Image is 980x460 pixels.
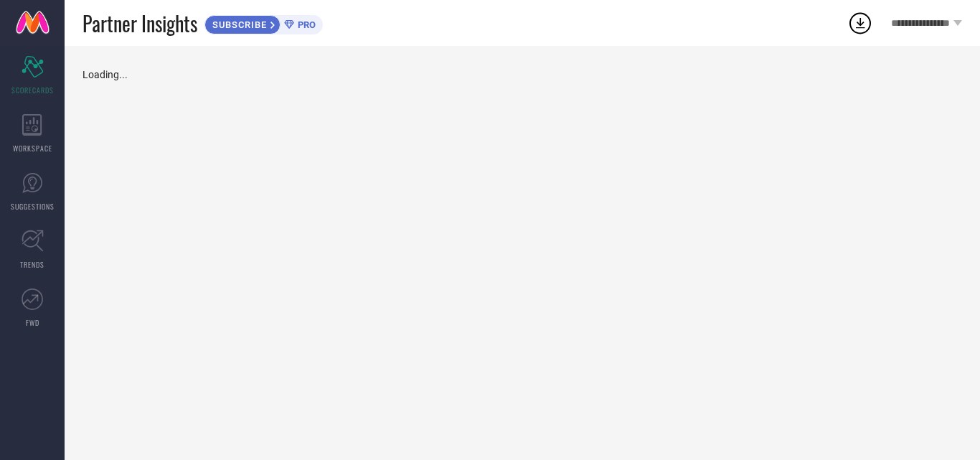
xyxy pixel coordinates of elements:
span: Partner Insights [83,9,197,38]
span: Loading... [83,69,128,80]
span: SUGGESTIONS [11,201,55,212]
div: Open download list [847,10,873,36]
span: PRO [294,19,316,30]
span: WORKSPACE [13,143,52,154]
span: SUBSCRIBE [205,19,270,30]
span: SCORECARDS [11,85,54,95]
span: TRENDS [20,259,44,270]
span: FWD [26,317,39,328]
a: SUBSCRIBEPRO [204,11,323,34]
